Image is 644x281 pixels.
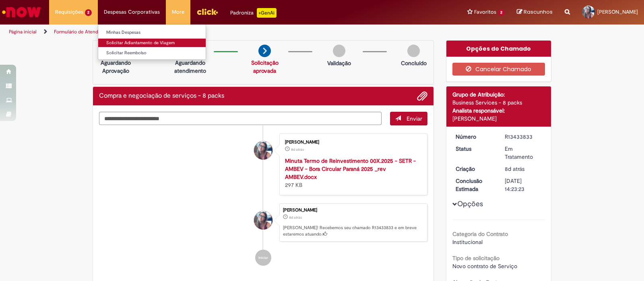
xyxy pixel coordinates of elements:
div: [PERSON_NAME] [285,140,419,145]
img: img-circle-grey.png [333,45,345,57]
h2: Compra e negociação de serviços - 8 packs Histórico de tíquete [99,92,224,100]
span: More [172,8,184,16]
p: +GenAi [257,8,277,18]
img: img-circle-grey.png [407,45,420,57]
span: 8d atrás [505,165,524,172]
img: click_logo_yellow_360x200.png [196,6,218,18]
span: Novo contrato de Serviço [452,263,517,270]
span: Requisições [55,8,83,16]
span: Institucional [452,238,483,246]
div: Ana Luisa Cavalcante Nogueira [254,141,272,160]
span: 2 [498,9,505,16]
p: Aguardando atendimento [171,59,210,75]
a: Solicitação aprovada [251,59,279,74]
div: Analista responsável: [452,107,545,115]
textarea: Digite sua mensagem aqui... [99,112,382,125]
span: Favoritos [474,8,496,16]
div: Padroniza [230,8,277,18]
b: Tipo de solicitação [452,254,500,262]
a: Minhas Despesas [98,28,206,37]
dt: Status [450,145,499,153]
div: [DATE] 14:23:23 [505,177,542,193]
time: 20/08/2025 17:23:19 [505,165,524,172]
a: Formulário de Atendimento [54,29,114,35]
div: Ana Luisa Cavalcante Nogueira [254,211,272,230]
div: R13433833 [505,133,542,141]
div: Business Services - 8 packs [452,98,545,107]
span: Despesas Corporativas [104,8,160,16]
div: 297 KB [285,157,419,189]
ul: Histórico de tíquete [99,125,427,274]
span: Enviar [407,115,422,122]
dt: Conclusão Estimada [450,177,499,193]
span: 2 [85,9,92,16]
li: Ana Luisa Cavalcante Nogueira [99,203,427,242]
a: Página inicial [9,29,37,35]
p: Validação [327,59,351,67]
div: [PERSON_NAME] [452,115,545,123]
img: ServiceNow [1,4,42,20]
a: Solicitar Reembolso [98,49,206,57]
p: Aguardando Aprovação [96,59,135,75]
span: [PERSON_NAME] [597,8,638,15]
a: Rascunhos [517,8,553,16]
div: 20/08/2025 17:23:19 [505,165,542,173]
dt: Criação [450,165,499,173]
time: 20/08/2025 17:23:08 [291,147,304,152]
span: 8d atrás [291,147,304,152]
button: Enviar [390,112,427,125]
a: Minuta Termo de Reinvestimento 00X.2025 - SETR - AMBEV - Bora Circular Paraná 2025 _rev AMBEV.docx [285,157,416,180]
div: [PERSON_NAME] [283,208,423,213]
time: 20/08/2025 17:23:19 [289,215,302,220]
b: Categoria do Contrato [452,230,508,238]
a: Solicitar Adiantamento de Viagem [98,39,206,47]
span: 8d atrás [289,215,302,220]
div: Grupo de Atribuição: [452,90,545,98]
span: Rascunhos [524,8,553,16]
p: [PERSON_NAME]! Recebemos seu chamado R13433833 e em breve estaremos atuando. [283,225,423,237]
p: Concluído [401,59,427,67]
ul: Despesas Corporativas [98,24,206,60]
button: Cancelar Chamado [452,63,545,76]
img: arrow-next.png [258,45,271,57]
div: Opções do Chamado [446,41,551,57]
ul: Trilhas de página [6,25,423,39]
div: Em Tratamento [505,145,542,161]
dt: Número [450,133,499,141]
button: Adicionar anexos [417,91,427,101]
